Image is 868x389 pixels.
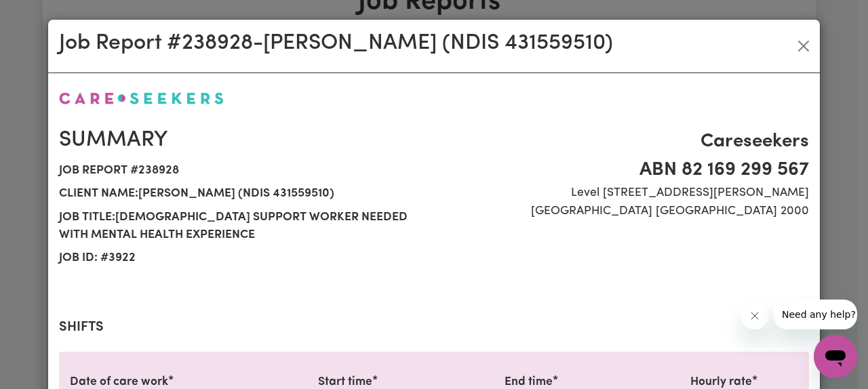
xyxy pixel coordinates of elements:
span: Careseekers [442,127,809,156]
span: Job report # 238928 [59,159,426,182]
span: ABN 82 169 299 567 [442,156,809,184]
img: Careseekers logo [59,92,224,104]
iframe: Close message [741,302,768,329]
iframe: Button to launch messaging window [814,335,857,378]
h2: Shifts [59,319,809,335]
span: Job ID: # 3922 [59,247,426,270]
h2: Job Report # 238928 - [PERSON_NAME] (NDIS 431559510) [59,30,613,56]
span: Job title: [DEMOGRAPHIC_DATA] Support Worker needed with mental health experience [59,206,426,247]
span: Level [STREET_ADDRESS][PERSON_NAME] [442,184,809,202]
span: [GEOGRAPHIC_DATA] [GEOGRAPHIC_DATA] 2000 [442,203,809,220]
span: Client name: [PERSON_NAME] (NDIS 431559510) [59,182,426,205]
button: Close [793,35,814,57]
iframe: Message from company [774,300,857,329]
h2: Summary [59,127,426,153]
